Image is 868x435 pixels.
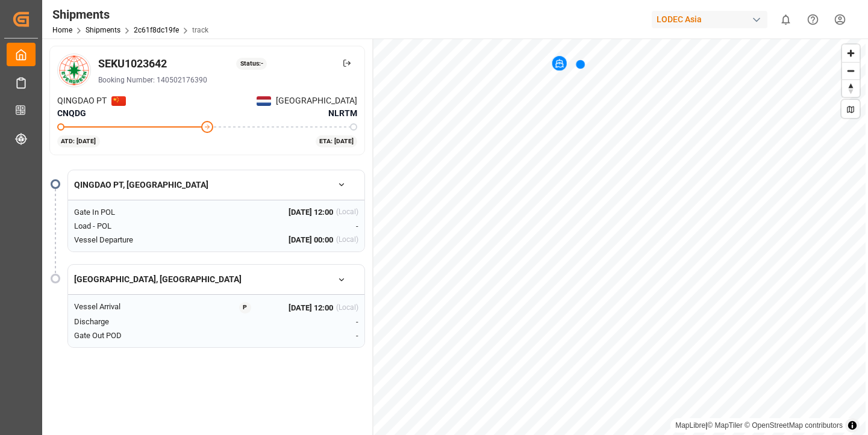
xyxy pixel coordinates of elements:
button: Zoom out [842,62,860,79]
img: Netherlands [111,96,126,106]
div: Map marker [552,56,567,70]
div: Shipments [52,5,208,23]
div: (Local) [336,206,358,218]
div: Status: - [236,58,267,70]
div: Gate Out POD [74,330,180,342]
div: SEKU1023642 [98,55,167,72]
div: P [239,302,251,314]
img: Carrier Logo [59,55,89,85]
a: 2c61f8dc19fe [134,26,179,34]
img: Netherlands [257,96,271,106]
div: LODEC Asia [652,11,767,28]
a: MapLibre [675,421,705,430]
button: show 0 new notifications [772,6,799,33]
button: QINGDAO PT, [GEOGRAPHIC_DATA] [68,174,364,196]
span: [DATE] 12:00 [289,206,333,218]
div: | [675,419,843,431]
div: (Local) [336,234,358,246]
div: Gate In POL [74,206,180,218]
summary: Toggle attribution [845,418,860,433]
div: - [264,220,358,232]
div: ATD: [DATE] [57,135,100,147]
span: [DATE] 00:00 [289,234,333,246]
div: - [264,316,358,328]
div: Map marker [576,58,585,70]
button: LODEC Asia [652,8,772,31]
button: Zoom in [842,45,860,62]
div: Discharge [74,316,180,328]
span: QINGDAO PT [57,94,107,107]
button: Help Center [799,6,826,33]
span: [DATE] 12:00 [289,302,333,314]
a: Shipments [86,26,120,34]
span: NLRTM [328,107,357,120]
span: [GEOGRAPHIC_DATA] [276,94,357,107]
div: ETA: [DATE] [316,135,358,147]
div: Vessel Departure [74,234,180,246]
div: Vessel Arrival [74,301,180,313]
div: Load - POL [74,220,180,232]
a: © MapTiler [707,421,742,430]
div: Booking Number: 140502176390 [98,75,357,85]
span: CNQDG [57,108,86,118]
button: P [226,301,264,313]
div: (Local) [336,302,358,314]
button: [GEOGRAPHIC_DATA], [GEOGRAPHIC_DATA] [68,269,364,290]
button: Reset bearing to north [842,79,860,97]
div: - [264,330,358,342]
a: © OpenStreetMap contributors [745,421,843,430]
a: Home [52,26,72,34]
